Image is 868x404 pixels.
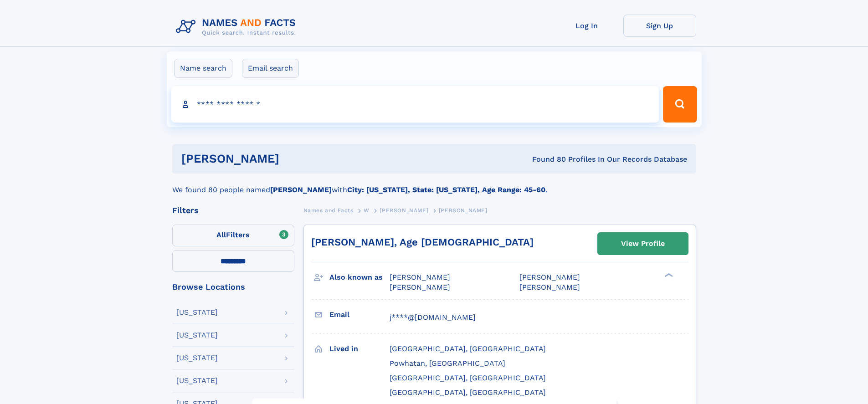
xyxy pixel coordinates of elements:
[390,273,450,281] span: [PERSON_NAME]
[390,283,450,291] span: [PERSON_NAME]
[329,341,390,357] h3: Lived in
[519,283,580,291] span: [PERSON_NAME]
[171,86,659,123] input: search input
[519,273,580,281] span: [PERSON_NAME]
[172,174,696,195] div: We found 80 people named with .
[390,388,546,397] span: [GEOGRAPHIC_DATA], [GEOGRAPHIC_DATA]
[380,205,428,216] a: [PERSON_NAME]
[406,154,687,164] div: Found 80 Profiles In Our Records Database
[364,205,370,216] a: W
[303,205,354,216] a: Names and Facts
[390,373,546,382] span: [GEOGRAPHIC_DATA], [GEOGRAPHIC_DATA]
[242,59,299,78] label: Email search
[439,207,488,214] span: [PERSON_NAME]
[347,185,545,194] b: City: [US_STATE], State: [US_STATE], Age Range: 45-60
[176,309,218,316] div: [US_STATE]
[176,354,218,362] div: [US_STATE]
[380,207,428,214] span: [PERSON_NAME]
[598,233,688,255] a: View Profile
[663,272,673,278] div: ❯
[311,236,534,248] a: [PERSON_NAME], Age [DEMOGRAPHIC_DATA]
[329,270,390,285] h3: Also known as
[270,185,332,194] b: [PERSON_NAME]
[364,207,370,214] span: W
[329,307,390,322] h3: Email
[390,359,505,368] span: Powhatan, [GEOGRAPHIC_DATA]
[181,153,406,164] h1: [PERSON_NAME]
[390,344,546,353] span: [GEOGRAPHIC_DATA], [GEOGRAPHIC_DATA]
[663,86,697,123] button: Search Button
[172,225,294,246] label: Filters
[621,233,665,254] div: View Profile
[172,15,303,39] img: Logo Names and Facts
[176,377,218,384] div: [US_STATE]
[623,15,696,37] a: Sign Up
[176,332,218,339] div: [US_STATE]
[216,230,226,239] span: All
[172,283,294,291] div: Browse Locations
[174,59,232,78] label: Name search
[550,15,623,37] a: Log In
[172,206,294,215] div: Filters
